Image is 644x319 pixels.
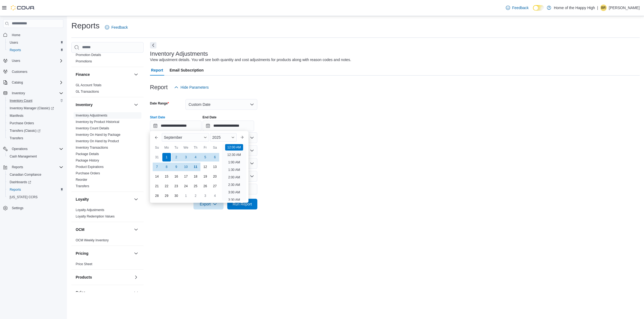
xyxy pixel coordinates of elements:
h3: Finance [76,72,90,77]
a: Loyalty Redemption Values [76,215,115,218]
a: Dashboards [8,179,33,185]
div: day-7 [153,163,161,171]
span: Cash Management [10,154,37,159]
div: day-29 [162,192,171,200]
a: GL Transactions [76,90,99,93]
span: Reports [10,164,63,170]
div: day-4 [191,153,200,162]
div: day-3 [182,153,190,162]
li: 12:30 AM [225,152,243,158]
div: We [182,143,190,152]
a: Inventory Transactions [76,146,108,149]
a: Transfers [8,135,25,141]
div: day-5 [201,153,210,162]
button: Inventory [76,102,132,107]
a: OCM Weekly Inventory [76,238,109,242]
div: day-30 [172,192,181,200]
button: Canadian Compliance [5,171,65,178]
span: Reports [8,47,63,53]
span: Product Expirations [76,165,104,169]
input: Press the down key to open a popover containing a calendar. [203,121,254,131]
span: Purchase Orders [8,120,63,126]
button: Loyalty [76,197,132,202]
button: Custom Date [185,99,257,110]
a: Purchase Orders [8,120,36,126]
button: Reports [10,164,25,170]
nav: Complex example [3,29,63,226]
input: Press the down key to enter a popover containing a calendar. Press the escape key to close the po... [150,121,202,131]
button: Reports [5,186,65,193]
span: Inventory by Product Historical [76,120,119,124]
button: Open list of options [250,161,254,166]
div: Discounts & Promotions [71,45,144,67]
span: Reports [12,165,23,169]
span: Manifests [10,114,23,118]
button: Purchase Orders [5,119,65,127]
div: Loyalty [71,207,144,222]
div: day-23 [172,182,181,190]
span: Inventory Count [8,97,63,104]
p: | [597,5,598,11]
div: day-24 [182,182,190,190]
button: Cash Management [5,153,65,160]
span: Users [10,40,18,45]
button: Customers [1,68,65,76]
span: Cash Management [8,153,63,160]
span: Run Report [233,201,252,207]
a: Transfers [76,184,89,188]
div: Finance [71,82,144,97]
a: Transfers (Classic) [8,127,43,134]
div: Sa [211,143,219,152]
button: Inventory [133,102,139,108]
span: Inventory Adjustments [76,113,107,118]
span: Inventory On Hand by Package [76,133,120,137]
span: Inventory Manager (Classic) [8,105,63,111]
button: Pricing [76,251,132,256]
a: Inventory by Product Historical [76,120,119,124]
span: Transfers [10,136,23,140]
h3: Products [76,275,92,280]
p: Home of the Happy High [554,5,595,11]
span: 2025 [212,135,221,140]
a: Promotions [76,59,92,63]
div: day-11 [191,163,200,171]
span: Promotion Details [76,53,101,57]
li: 2:30 AM [226,182,242,188]
span: Canadian Compliance [8,171,63,178]
div: day-9 [172,163,181,171]
span: BR [601,5,606,11]
span: Export [197,199,220,209]
button: Catalog [1,79,65,86]
a: Canadian Compliance [8,171,43,178]
div: day-3 [201,192,210,200]
span: Users [8,39,63,46]
span: Canadian Compliance [10,172,41,177]
a: Settings [10,205,25,211]
div: day-18 [191,172,200,181]
div: Inventory [71,112,144,192]
button: Operations [10,146,30,152]
div: day-25 [191,182,200,190]
button: Finance [76,72,132,77]
span: Reports [8,186,63,193]
button: Home [1,31,65,39]
div: Fr [201,143,210,152]
span: Dashboards [10,180,31,184]
div: Mo [162,143,171,152]
li: 12:00 AM [225,144,243,151]
button: Run Report [227,199,257,209]
label: Date Range [150,101,169,106]
span: Inventory [10,90,63,96]
span: Package History [76,158,99,163]
button: Pricing [133,250,139,257]
span: Report [151,65,163,76]
div: day-2 [172,153,181,162]
h3: Inventory Adjustments [150,51,208,57]
span: Email Subscription [170,65,204,76]
div: Branden Rowsell [600,5,607,11]
div: day-4 [211,192,219,200]
button: Previous Month [152,133,161,142]
span: Operations [10,146,63,152]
